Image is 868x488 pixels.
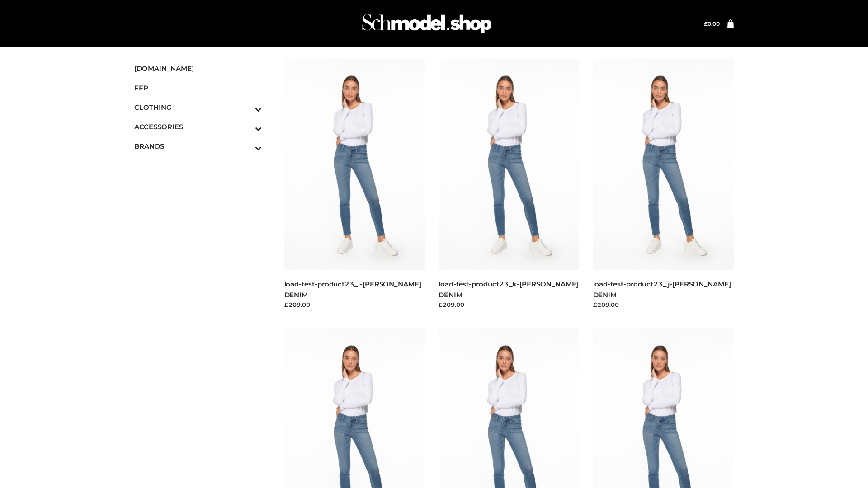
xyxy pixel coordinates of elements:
div: £209.00 [284,300,425,309]
a: FFP [134,78,262,98]
span: ACCESSORIES [134,122,262,132]
span: [DOMAIN_NAME] [134,63,262,74]
a: ACCESSORIESToggle Submenu [134,117,262,136]
a: load-test-product23_l-[PERSON_NAME] DENIM [284,280,421,299]
button: Toggle Submenu [230,117,262,136]
span: FFP [134,83,262,93]
img: Schmodel Admin 964 [359,6,495,42]
a: load-test-product23_j-[PERSON_NAME] DENIM [593,280,731,299]
span: £ [704,20,708,27]
bdi: 0.00 [704,20,720,27]
span: CLOTHING [134,102,262,113]
button: Toggle Submenu [230,98,262,117]
div: £209.00 [593,300,734,309]
a: CLOTHINGToggle Submenu [134,98,262,117]
div: £209.00 [439,300,580,309]
a: £0.00 [704,20,720,27]
button: Toggle Submenu [230,136,262,156]
a: load-test-product23_k-[PERSON_NAME] DENIM [439,280,578,299]
span: BRANDS [134,141,262,151]
a: [DOMAIN_NAME] [134,59,262,78]
a: BRANDSToggle Submenu [134,136,262,156]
